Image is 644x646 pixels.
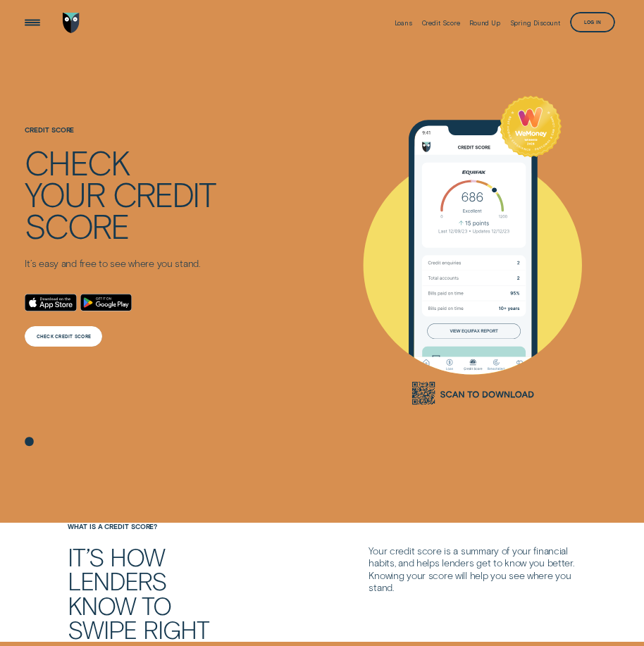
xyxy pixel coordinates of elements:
div: Your credit score is a summary of your financial habits, and helps lenders get to know you better... [365,545,580,594]
h4: Check your credit score [25,147,215,242]
div: credit [113,178,216,210]
div: Credit Score [422,19,460,27]
h1: Credit Score [25,126,215,147]
button: Open Menu [23,13,43,33]
h4: What is a Credit Score? [64,523,236,530]
button: Log in [570,12,616,32]
div: score [25,210,128,242]
div: CHECK CREDIT SCORE [37,335,92,339]
div: Spring Discount [510,19,561,27]
div: Check [25,147,129,178]
a: Android App on Google Play [80,294,132,311]
a: Download on the App Store [25,294,76,311]
div: your [25,178,104,210]
h2: It’s how lenders know to swipe right [68,545,275,642]
div: Loans [395,19,413,27]
div: Round Up [469,19,500,27]
p: It’s easy and free to see where you stand. [25,257,215,269]
img: Wisr [63,13,80,33]
a: CHECK CREDIT SCORE [25,326,102,347]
